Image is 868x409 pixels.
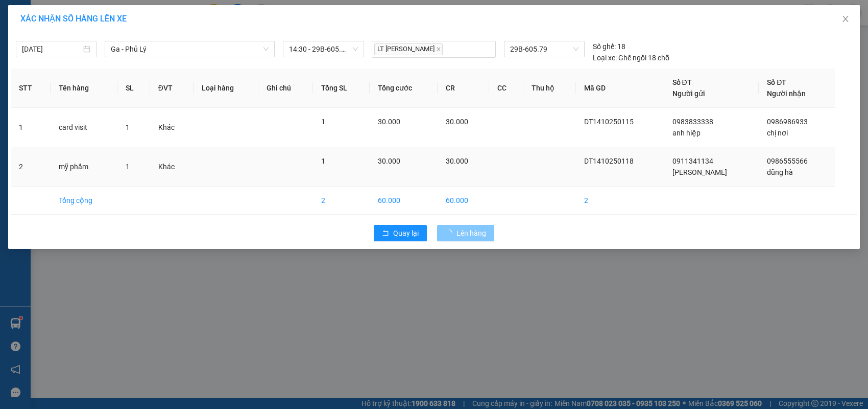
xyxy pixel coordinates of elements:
[841,15,850,23] span: close
[523,69,576,108] th: Thu hộ
[7,44,95,80] span: Chuyển phát nhanh: [GEOGRAPHIC_DATA] - [GEOGRAPHIC_DATA]
[370,187,437,215] td: 60.000
[576,69,664,108] th: Mã GD
[584,157,634,165] span: DT1410250118
[126,123,130,131] span: 1
[584,118,634,126] span: DT1410250115
[672,78,692,86] span: Số ĐT
[321,118,325,126] span: 1
[672,168,727,176] span: [PERSON_NAME]
[445,230,456,237] span: loading
[767,168,793,176] span: dũng hà
[456,228,486,239] span: Lên hàng
[438,187,490,215] td: 60.000
[446,118,468,126] span: 30.000
[11,147,51,187] td: 2
[11,108,51,147] td: 1
[436,47,441,52] span: close
[576,187,664,215] td: 2
[150,69,194,108] th: ĐVT
[194,69,258,108] th: Loại hàng
[51,187,117,215] td: Tổng cộng
[96,69,156,79] span: DT1410250118
[446,157,468,165] span: 30.000
[767,89,806,98] span: Người nhận
[111,41,269,57] span: Ga - Phủ Lý
[4,36,6,88] img: logo
[258,69,313,108] th: Ghi chú
[437,225,494,241] button: Lên hàng
[11,69,51,108] th: STT
[767,78,786,86] span: Số ĐT
[672,118,713,126] span: 0983833338
[831,5,860,34] button: Close
[20,14,127,24] span: XÁC NHẬN SỐ HÀNG LÊN XE
[767,118,808,126] span: 0986986933
[321,157,325,165] span: 1
[672,89,705,98] span: Người gửi
[126,163,130,171] span: 1
[313,187,370,215] td: 2
[150,108,194,147] td: Khác
[313,69,370,108] th: Tổng SL
[489,69,523,108] th: CC
[672,157,713,165] span: 0911341134
[374,43,443,55] span: LT [PERSON_NAME]
[382,230,389,238] span: rollback
[593,52,617,63] span: Loại xe:
[117,69,150,108] th: SL
[51,147,117,187] td: mỹ phẩm
[672,129,701,137] span: anh hiệp
[51,69,117,108] th: Tên hàng
[378,118,400,126] span: 30.000
[9,8,92,41] strong: CÔNG TY TNHH DỊCH VỤ DU LỊCH THỜI ĐẠI
[378,157,400,165] span: 30.000
[510,41,578,57] span: 29B-605.79
[393,228,419,239] span: Quay lại
[263,46,269,52] span: down
[150,147,194,187] td: Khác
[593,52,669,63] div: Ghế ngồi 18 chỗ
[370,69,437,108] th: Tổng cước
[22,43,81,55] input: 14/10/2025
[767,129,788,137] span: chị nơi
[51,108,117,147] td: card visit
[438,69,490,108] th: CR
[374,225,427,241] button: rollbackQuay lại
[593,41,625,52] div: 18
[767,157,808,165] span: 0986555566
[289,41,357,57] span: 14:30 - 29B-605.79
[593,41,616,52] span: Số ghế:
